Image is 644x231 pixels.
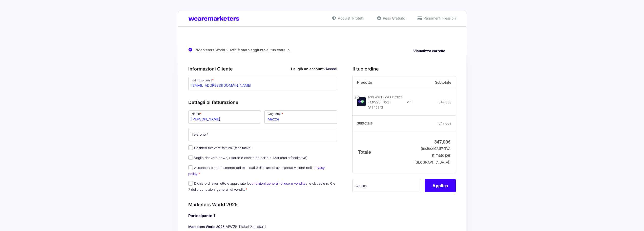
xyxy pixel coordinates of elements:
input: Cognome * [264,110,337,123]
bdi: 347,00 [439,121,451,125]
a: Accedi [325,67,337,71]
h4: Partecipante 1 [188,213,338,219]
h3: Dettagli di fatturazione [188,99,338,106]
p: MW25 Ticket Standard [188,224,338,230]
span: € [443,147,445,151]
input: Coupon [352,179,421,192]
th: Totale [352,132,412,172]
span: (facoltativo) [289,156,307,160]
input: Voglio ricevere news, risorse e offerte da parte di Marketers(facoltativo) [188,155,193,160]
strong: × 1 [407,100,412,105]
span: (facoltativo) [234,146,252,150]
input: Acconsento al trattamento dei miei dati e dichiaro di aver preso visione dellaprivacy policy [188,165,193,170]
span: € [449,121,451,125]
span: Acquisti Protetti [337,15,364,21]
strong: Marketers World 2025: [188,225,225,229]
h3: Il tuo ordine [352,65,456,72]
img: Marketers World 2025 - MW25 Ticket Standard [357,97,366,106]
a: privacy policy [188,166,325,175]
h3: Informazioni Cliente [188,65,338,72]
span: Pagamenti Flessibili [422,15,456,21]
span: € [448,139,450,145]
input: Nome * [188,110,261,123]
div: Hai già un account? [291,66,337,72]
span: Reso Gratuito [382,15,405,21]
bdi: 347,00 [439,100,451,104]
label: Dichiaro di aver letto e approvato le e le clausole n. 6 e 7 delle condizioni generali di vendita [188,181,335,191]
div: Marketers World 2025 - MW25 Ticket Standard [368,95,404,110]
input: Dichiaro di aver letto e approvato lecondizioni generali di uso e venditae le clausole n. 6 e 7 d... [188,181,193,186]
label: Voglio ricevere news, risorse e offerte da parte di Marketers [188,156,307,160]
th: Subtotale [412,76,456,89]
label: Desideri ricevere fattura? [188,146,252,150]
span: 62,57 [434,147,445,151]
input: Indirizzo Email * [188,77,338,90]
small: (include IVA stimato per [GEOGRAPHIC_DATA]) [414,147,450,165]
a: condizioni generali di uso e vendita [250,181,305,185]
th: Subtotale [352,115,412,132]
bdi: 347,00 [434,139,450,145]
button: Applica [425,179,456,192]
th: Prodotto [352,76,412,89]
div: “Marketers World 2025” è stato aggiunto al tuo carrello. [188,44,456,57]
input: Desideri ricevere fattura?(facoltativo) [188,145,193,150]
span: € [449,100,451,104]
label: Acconsento al trattamento dei miei dati e dichiaro di aver preso visione della [188,166,325,175]
a: Visualizza carrello [410,47,449,55]
h3: Marketers World 2025 [188,201,338,208]
input: Telefono * [188,128,338,141]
